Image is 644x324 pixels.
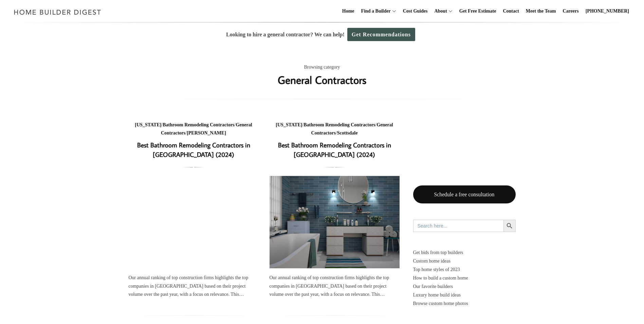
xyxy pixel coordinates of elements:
svg: Search [506,222,513,230]
a: Scottsdale [337,130,358,136]
a: Browse custom home photos [413,299,516,308]
a: Best Bathroom Remodeling Contractors in [GEOGRAPHIC_DATA] (2024) [270,176,400,268]
img: Home Builder Digest [11,5,104,19]
a: Home [339,0,357,22]
a: Best Bathroom Remodeling Contractors in [GEOGRAPHIC_DATA] (2024) [137,141,250,159]
a: Luxury home build ideas [413,291,516,299]
a: Our favorite builders [413,282,516,291]
a: Bathroom Remodeling Contractors [303,122,375,127]
div: / / / [129,121,259,138]
input: Search here... [413,220,503,232]
a: Best Bathroom Remodeling Contractors in [GEOGRAPHIC_DATA] (2024) [129,176,259,268]
a: [PHONE_NUMBER] [583,0,632,22]
a: [PERSON_NAME] [187,130,226,136]
a: Best Bathroom Remodeling Contractors in [GEOGRAPHIC_DATA] (2024) [278,141,391,159]
a: General Contractors [161,122,252,136]
a: Get Free Estimate [457,0,499,22]
a: Custom home ideas [413,257,516,265]
a: About [431,0,447,22]
a: Bathroom Remodeling Contractors [163,122,234,127]
h1: General Contractors [278,72,366,88]
a: Careers [560,0,582,22]
a: Get Recommendations [347,28,415,41]
div: Our annual ranking of top construction firms highlights the top companies in [GEOGRAPHIC_DATA] ba... [270,274,400,299]
p: Get bids from top builders [413,248,516,257]
a: How to build a custom home [413,274,516,282]
a: Contact [500,0,521,22]
span: Browsing category [304,63,340,72]
a: [US_STATE] [135,122,161,127]
a: Meet the Team [523,0,559,22]
a: Find a Builder [358,0,391,22]
a: Cost Guides [400,0,430,22]
div: / / / [270,121,400,138]
div: Our annual ranking of top construction firms highlights the top companies in [GEOGRAPHIC_DATA] ba... [129,274,259,299]
a: Schedule a free consultation [413,185,516,203]
a: General Contractors [311,122,393,136]
a: [US_STATE] [276,122,302,127]
a: Top home styles of 2023 [413,265,516,274]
